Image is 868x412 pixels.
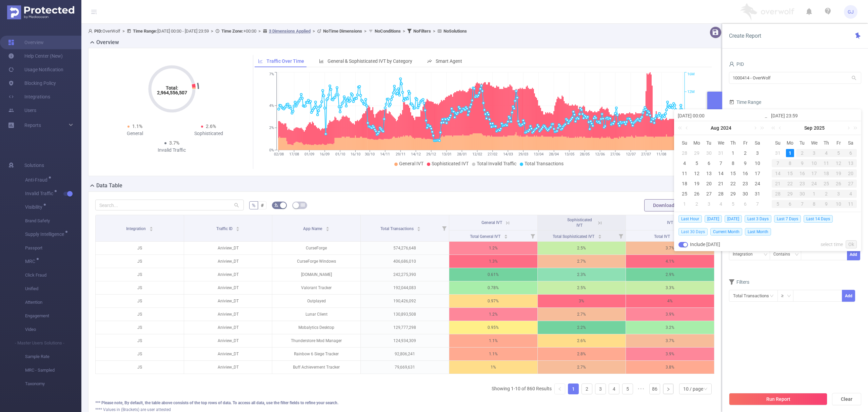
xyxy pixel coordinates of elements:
span: Tu [796,140,808,146]
th: Tue [703,138,715,148]
div: 4 [717,200,725,208]
a: Next month (PageDown) [752,121,758,135]
span: ••• [636,383,647,394]
div: 27 [705,190,713,198]
tspan: 0% [269,148,274,152]
div: 13 [705,169,713,177]
td: August 19, 2024 [691,179,703,189]
tspan: 28/05 [579,152,589,156]
td: September 21, 2025 [772,179,784,189]
th: Mon [691,138,703,148]
div: 2 [693,200,701,208]
button: Add [842,290,855,302]
div: 7 [717,159,725,167]
td: September 6, 2025 [845,148,857,158]
span: Tu [703,140,715,146]
td: August 22, 2024 [727,179,739,189]
li: 1 [568,383,579,394]
td: August 13, 2024 [703,168,715,179]
td: September 3, 2024 [703,199,715,209]
span: > [362,29,369,34]
tspan: 29/12 [426,152,436,156]
a: Last year (Control + left) [677,121,686,135]
td: September 19, 2025 [832,168,845,179]
tspan: 16M [687,72,695,77]
th: Thu [820,138,832,148]
td: July 31, 2024 [715,148,727,158]
td: August 11, 2024 [678,168,691,179]
div: 2 [741,149,749,157]
tspan: 01/09 [304,152,314,156]
td: August 21, 2024 [715,179,727,189]
i: icon: table [301,203,305,207]
span: Create Report [729,33,761,39]
tspan: 12/06 [595,152,605,156]
td: September 2, 2025 [796,148,808,158]
tspan: 30/10 [365,152,375,156]
div: Contains [773,249,795,260]
input: End date [771,112,857,120]
i: icon: down [787,294,791,299]
tspan: 29/11 [395,152,405,156]
span: Passport [25,241,81,255]
div: 29 [693,149,701,157]
th: Sun [772,138,784,148]
td: September 13, 2025 [845,158,857,168]
th: Fri [832,138,845,148]
td: October 1, 2025 [808,189,821,199]
tspan: 13/04 [534,152,544,156]
a: 86 [650,384,660,394]
div: 14 [717,169,725,177]
th: Mon [784,138,796,148]
b: No Solutions [443,29,467,34]
span: 3.7% [169,140,179,146]
span: Su [772,140,784,146]
i: icon: line-chart [258,59,263,63]
th: Thu [727,138,739,148]
tspan: 16/09 [320,152,330,156]
span: Smart Agent [436,58,462,64]
td: October 4, 2025 [845,189,857,199]
div: 4 [820,149,832,157]
a: Integrations [8,90,50,104]
td: August 3, 2024 [751,148,764,158]
td: September 1, 2025 [784,148,796,158]
span: > [311,29,317,34]
td: September 3, 2025 [808,148,821,158]
td: September 5, 2024 [727,199,739,209]
td: September 5, 2025 [832,148,845,158]
i: icon: down [795,252,799,257]
div: 30 [705,149,713,157]
td: October 6, 2025 [784,199,796,209]
th: Fri [739,138,751,148]
span: Sa [751,140,764,146]
span: > [431,29,437,34]
td: August 20, 2024 [703,179,715,189]
div: 1 [786,149,794,157]
td: August 30, 2024 [739,189,751,199]
input: Start date [678,112,764,120]
span: Engagement [25,309,81,323]
tspan: 28/01 [457,152,467,156]
td: September 2, 2024 [691,199,703,209]
div: 31 [774,149,782,157]
th: Sat [751,138,764,148]
a: 2024 [720,121,732,135]
li: Next 5 Pages [636,383,647,394]
a: Aug [710,121,720,135]
span: Mo [784,140,796,146]
a: Reports [24,118,41,132]
span: Anti-Fraud [25,177,50,182]
div: Invalid Traffic [135,147,209,154]
i: icon: down [764,252,768,257]
td: August 31, 2024 [751,189,764,199]
button: Clear [832,393,861,405]
u: 3 Dimensions Applied [269,29,311,34]
div: 1 [680,200,689,208]
td: October 5, 2025 [772,199,784,209]
span: General & Sophisticated IVT by Category [328,58,412,64]
div: 28 [680,149,689,157]
span: Attention [25,296,81,309]
div: 26 [693,190,701,198]
span: Invalid Traffic [25,191,56,196]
